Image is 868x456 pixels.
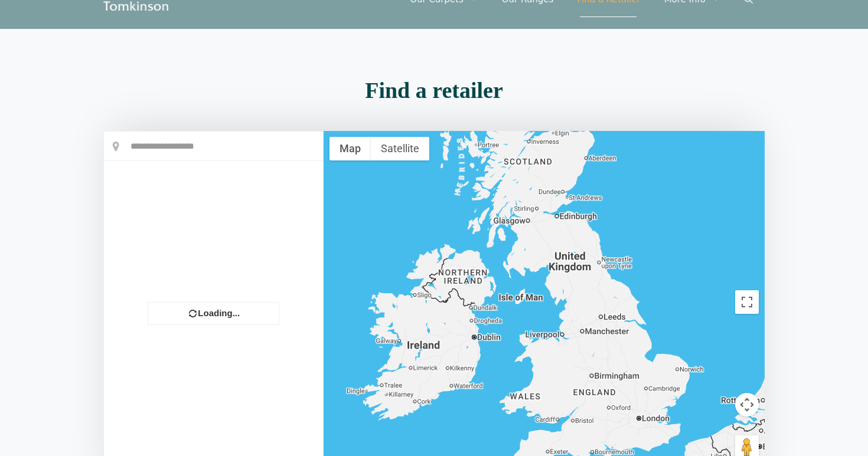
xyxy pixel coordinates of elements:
[735,290,759,314] button: Toggle fullscreen view
[103,79,765,101] h2: Find a retailer
[148,302,279,325] div: Loading...
[735,393,759,416] button: Map camera controls
[329,137,371,160] button: Show street map
[371,137,429,160] button: Show satellite imagery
